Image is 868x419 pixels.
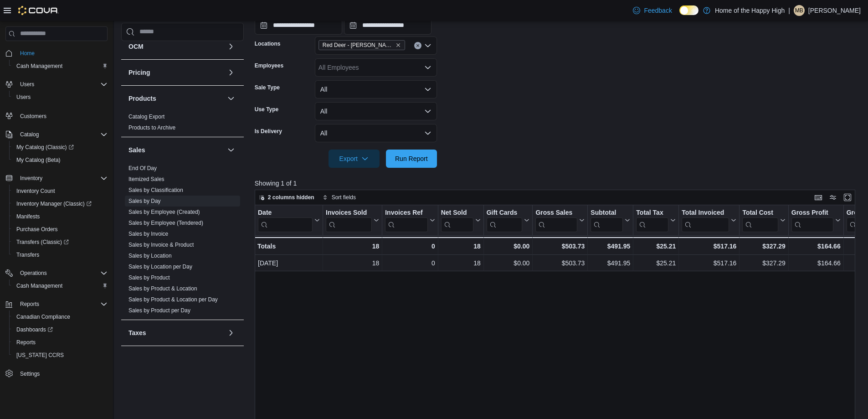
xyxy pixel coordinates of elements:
[2,109,111,122] button: Customers
[128,124,175,131] a: Products to Archive
[682,209,736,232] button: Total Invoiced
[5,43,108,404] nav: Complex example
[9,141,111,154] a: My Catalog (Classic)
[226,145,236,155] button: Sales
[16,213,40,220] span: Manifests
[385,209,427,232] div: Invoices Ref
[20,50,35,57] span: Home
[326,209,372,232] div: Invoices Sold
[9,279,111,292] button: Cash Management
[13,324,56,335] a: Dashboards
[9,154,111,166] button: My Catalog (Beta)
[535,209,585,232] button: Gross Sales
[13,280,66,291] a: Cash Management
[13,186,108,197] span: Inventory Count
[323,41,394,50] span: Red Deer - [PERSON_NAME] Place - Fire & Flower
[16,156,61,164] span: My Catalog (Beta)
[682,209,729,217] div: Total Invoiced
[16,79,108,90] span: Users
[591,209,630,232] button: Subtotal
[16,129,42,140] button: Catalog
[827,192,838,203] button: Display options
[486,209,522,232] div: Gift Card Sales
[486,209,522,217] div: Gift Cards
[16,129,108,140] span: Catalog
[395,154,428,163] span: Run Report
[121,163,244,320] div: Sales
[128,187,183,193] a: Sales by Classification
[16,47,108,59] span: Home
[9,197,111,210] a: Inventory Manager (Classic)
[385,258,435,269] div: 0
[13,211,43,222] a: Manifests
[128,264,192,270] a: Sales by Location per Day
[329,150,380,168] button: Export
[16,173,46,184] button: Inventory
[636,258,676,269] div: $25.21
[486,241,529,252] div: $0.00
[13,61,108,72] span: Cash Management
[9,336,111,349] button: Reports
[487,258,530,269] div: $0.00
[591,209,623,232] div: Subtotal
[13,186,59,197] a: Inventory Count
[16,326,53,333] span: Dashboards
[13,142,77,153] a: My Catalog (Classic)
[16,111,50,122] a: Customers
[636,209,668,232] div: Total Tax
[535,258,585,269] div: $503.73
[636,241,676,252] div: $25.21
[18,6,59,15] img: Cova
[9,248,111,261] button: Transfers
[20,269,47,277] span: Operations
[385,241,435,252] div: 0
[16,313,70,321] span: Canadian Compliance
[268,194,314,201] span: 2 columns hidden
[385,209,427,217] div: Invoices Ref
[9,223,111,236] button: Purchase Orders
[13,224,62,235] a: Purchase Orders
[13,198,95,209] a: Inventory Manager (Classic)
[128,241,194,248] span: Sales by Invoice & Product
[20,113,46,120] span: Customers
[13,211,108,222] span: Manifests
[16,79,38,90] button: Users
[128,274,170,281] span: Sales by Product
[226,327,236,338] button: Taxes
[414,42,421,49] button: Clear input
[16,173,108,184] span: Inventory
[13,337,39,348] a: Reports
[795,5,803,16] span: MB
[385,209,435,232] button: Invoices Ref
[315,80,437,98] button: All
[535,209,577,217] div: Gross Sales
[128,209,200,215] a: Sales by Employee (Created)
[13,237,108,248] span: Transfers (Classic)
[128,197,161,205] span: Sales by Day
[318,40,405,50] span: Red Deer - Bower Place - Fire & Flower
[128,145,224,155] button: Sales
[128,165,157,172] span: End Of Day
[679,15,680,16] span: Dark Mode
[13,350,67,361] a: [US_STATE] CCRS
[258,209,313,217] div: Date
[128,208,200,216] span: Sales by Employee (Created)
[535,209,577,232] div: Gross Sales
[791,209,833,217] div: Gross Profit
[9,91,111,103] button: Users
[9,60,111,72] button: Cash Management
[226,93,236,104] button: Products
[255,16,342,35] input: Press the down key to open a popover containing a calendar.
[441,258,481,269] div: 18
[128,274,170,281] a: Sales by Product
[128,165,157,171] a: End Of Day
[2,267,111,279] button: Operations
[788,5,790,16] p: |
[128,68,224,77] button: Pricing
[128,220,203,226] a: Sales by Employee (Tendered)
[315,102,437,120] button: All
[332,194,356,201] span: Sort fields
[326,258,379,269] div: 18
[128,285,197,292] a: Sales by Product & Location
